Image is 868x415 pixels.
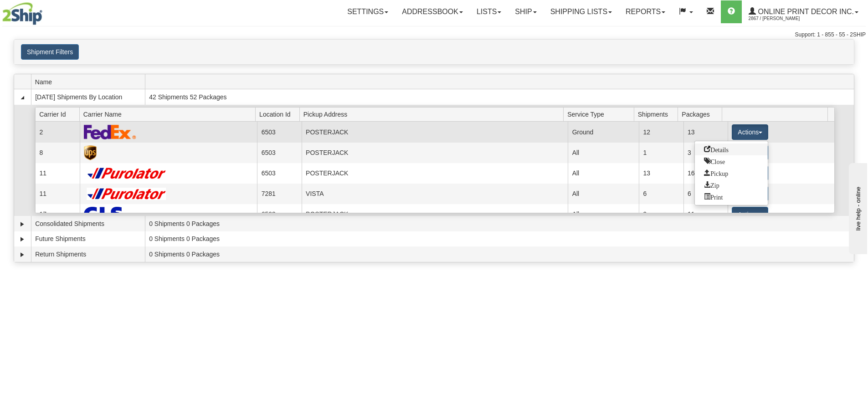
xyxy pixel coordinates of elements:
[704,169,728,176] span: Pickup
[257,204,301,225] td: 6503
[35,184,79,204] td: 11
[639,204,683,225] td: 9
[568,204,639,225] td: All
[35,75,145,89] span: Name
[683,163,728,184] td: 16
[302,143,568,163] td: POSTERJACK
[568,184,639,204] td: All
[2,31,866,39] div: Support: 1 - 855 - 55 - 2SHIP
[470,0,508,23] a: Lists
[749,14,817,23] span: 2867 / [PERSON_NAME]
[704,158,725,164] span: Close
[83,107,256,121] span: Carrier Name
[704,181,719,188] span: Zip
[302,122,568,142] td: POSTERJACK
[695,191,768,203] a: Print or Download All Shipping Documents in one file
[683,184,728,204] td: 6
[619,0,672,23] a: Reports
[508,0,543,23] a: Ship
[7,8,84,15] div: live help - online
[18,220,27,229] a: Expand
[544,0,619,23] a: Shipping lists
[732,124,768,140] button: Actions
[259,107,299,121] span: Location Id
[257,184,301,204] td: 7281
[639,122,683,142] td: 12
[257,143,301,163] td: 6503
[2,2,42,25] img: logo2867.jpg
[340,0,395,23] a: Settings
[145,216,854,231] td: 0 Shipments 0 Packages
[84,167,170,179] img: Purolator
[21,44,79,60] button: Shipment Filters
[742,0,865,23] a: Online Print Decor Inc. 2867 / [PERSON_NAME]
[145,231,854,247] td: 0 Shipments 0 Packages
[31,216,145,231] td: Consolidated Shipments
[695,167,768,179] a: Request a carrier pickup
[145,246,854,262] td: 0 Shipments 0 Packages
[638,107,678,121] span: Shipments
[31,246,145,262] td: Return Shipments
[302,163,568,184] td: POSTERJACK
[568,122,639,142] td: Ground
[39,107,79,121] span: Carrier Id
[683,122,728,142] td: 13
[683,204,728,225] td: 11
[695,155,768,167] a: Close this group
[257,163,301,184] td: 6503
[31,231,145,247] td: Future Shipments
[639,163,683,184] td: 13
[303,107,564,121] span: Pickup Address
[84,207,128,222] img: GLS Canada
[35,122,79,142] td: 2
[84,188,170,200] img: Purolator
[302,204,568,225] td: POSTERJACK
[682,107,722,121] span: Packages
[695,179,768,191] a: Zip and Download All Shipping Documents
[35,204,79,225] td: 17
[704,193,723,200] span: Print
[18,235,27,244] a: Expand
[395,0,470,23] a: Addressbook
[257,122,301,142] td: 6503
[35,163,79,184] td: 11
[18,93,27,102] a: Collapse
[695,143,768,155] a: Go to Details view
[84,124,136,139] img: FedEx Express®
[35,143,79,163] td: 8
[568,163,639,184] td: All
[756,8,854,15] span: Online Print Decor Inc.
[639,143,683,163] td: 1
[704,146,729,152] span: Details
[302,184,568,204] td: VISTA
[18,250,27,259] a: Expand
[568,143,639,163] td: All
[145,89,854,105] td: 42 Shipments 52 Packages
[639,184,683,204] td: 6
[84,145,97,160] img: UPS
[732,207,768,222] button: Actions
[31,89,145,105] td: [DATE] Shipments By Location
[567,107,634,121] span: Service Type
[847,161,867,254] iframe: chat widget
[683,143,728,163] td: 3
